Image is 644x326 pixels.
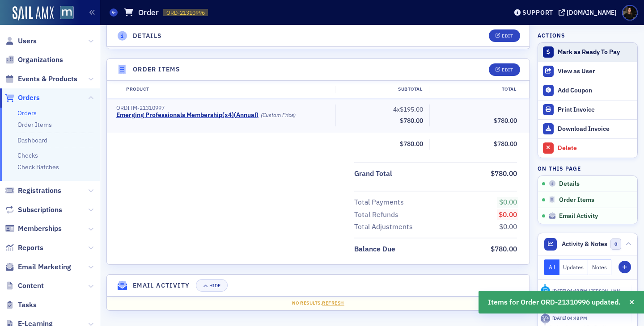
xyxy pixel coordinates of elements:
[538,62,637,81] button: View as User
[558,106,633,114] div: Print Invoice
[354,222,413,232] div: Total Adjustments
[587,288,625,294] span: Lauren McDonough
[488,297,621,308] span: Items for Order ORD-21310996 updated.
[489,63,520,76] button: Edit
[13,6,54,21] img: SailAMX
[391,105,424,114] span: 4x
[558,144,633,152] div: Delete
[538,43,637,62] button: Mark as Ready To Pay
[538,138,637,158] button: Delete
[400,105,423,113] span: $195.00
[541,286,550,296] div: Activity
[502,33,513,38] div: Edit
[5,281,44,291] a: Content
[261,112,296,118] div: (Custom Price)
[491,244,517,253] span: $780.00
[567,8,617,17] div: [DOMAIN_NAME]
[5,55,63,65] a: Organizations
[5,93,40,103] a: Orders
[354,209,402,220] span: Total Refunds
[558,125,633,133] div: Download Invoice
[116,111,258,119] a: Emerging Professionals Membership(x4)(Annual)
[622,5,638,21] span: Profile
[133,31,162,41] h4: Details
[429,86,523,93] div: Total
[116,104,329,111] div: ORDITM-21310997
[559,196,594,204] span: Order Items
[18,74,77,84] span: Events & Products
[335,86,429,93] div: Subtotal
[18,186,61,196] span: Registrations
[354,197,407,208] span: Total Payments
[120,86,335,93] div: Product
[494,117,517,125] span: $780.00
[538,31,565,39] h4: Actions
[544,259,559,275] button: All
[166,9,205,17] span: ORD-21310996
[18,36,37,46] span: Users
[538,100,637,119] a: Print Invoice
[354,209,398,220] div: Total Refunds
[18,55,63,65] span: Organizations
[18,93,40,103] span: Orders
[5,205,62,215] a: Subscriptions
[133,65,180,74] h4: Order Items
[559,212,598,220] span: Email Activity
[559,259,589,275] button: Updates
[18,243,43,253] span: Reports
[502,67,513,72] div: Edit
[400,117,423,125] span: $780.00
[400,140,423,148] span: $780.00
[552,315,587,321] time: 9/17/2025 04:48 PM
[494,140,517,148] span: $780.00
[541,314,550,323] div: Activity
[491,169,517,178] span: $780.00
[18,281,44,291] span: Content
[5,224,62,234] a: Memberships
[552,288,587,294] time: 9/17/2025 04:49 PM
[5,74,77,84] a: Events & Products
[18,224,62,234] span: Memberships
[17,121,52,129] a: Order Items
[322,300,344,306] span: Refresh
[354,168,392,179] div: Grand Total
[17,136,47,144] a: Dashboard
[562,239,607,249] span: Activity & Notes
[5,300,37,310] a: Tasks
[5,243,43,253] a: Reports
[354,197,404,208] div: Total Payments
[559,180,580,188] span: Details
[558,67,633,75] div: View as User
[17,151,38,159] a: Checks
[499,210,517,219] span: $0.00
[5,36,37,46] a: Users
[5,186,61,196] a: Registrations
[559,9,620,16] button: [DOMAIN_NAME]
[499,222,517,231] span: $0.00
[133,281,190,290] h4: Email Activity
[354,222,416,232] span: Total Adjustments
[17,109,37,117] a: Orders
[60,6,74,20] img: SailAMX
[558,48,633,56] div: Mark as Ready To Pay
[558,87,633,95] div: Add Coupon
[588,259,611,275] button: Notes
[209,283,221,288] div: Hide
[18,262,71,272] span: Email Marketing
[499,197,517,206] span: $0.00
[522,8,553,17] div: Support
[354,244,398,255] span: Balance Due
[610,238,622,250] span: 0
[138,7,159,18] h1: Order
[17,163,59,171] a: Check Batches
[5,262,71,272] a: Email Marketing
[196,279,227,292] button: Hide
[489,29,520,42] button: Edit
[538,81,637,100] button: Add Coupon
[54,6,74,21] a: View Homepage
[538,164,638,172] h4: On this page
[354,244,395,255] div: Balance Due
[354,168,395,179] span: Grand Total
[18,300,37,310] span: Tasks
